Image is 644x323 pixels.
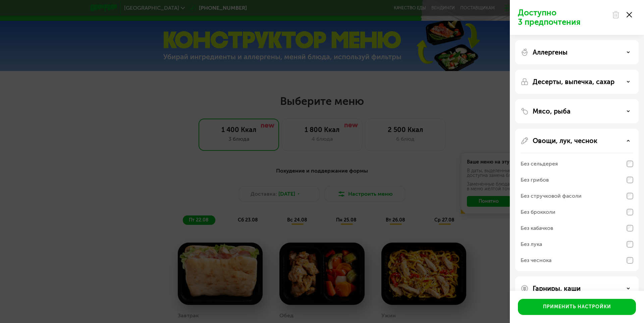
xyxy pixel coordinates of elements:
[518,8,608,27] p: Доступно 3 предпочтения
[521,160,558,168] div: Без сельдерея
[521,192,582,200] div: Без стручковой фасоли
[533,78,614,86] p: Десерты, выпечка, сахар
[521,176,549,184] div: Без грибов
[518,299,636,315] button: Применить настройки
[521,224,553,232] div: Без кабачков
[533,137,597,145] p: Овощи, лук, чеснок
[533,107,571,115] p: Мясо, рыба
[521,208,555,216] div: Без брокколи
[533,284,581,293] p: Гарниры, каши
[521,240,542,248] div: Без лука
[521,256,551,264] div: Без чеснока
[533,48,568,56] p: Аллергены
[543,304,611,310] div: Применить настройки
